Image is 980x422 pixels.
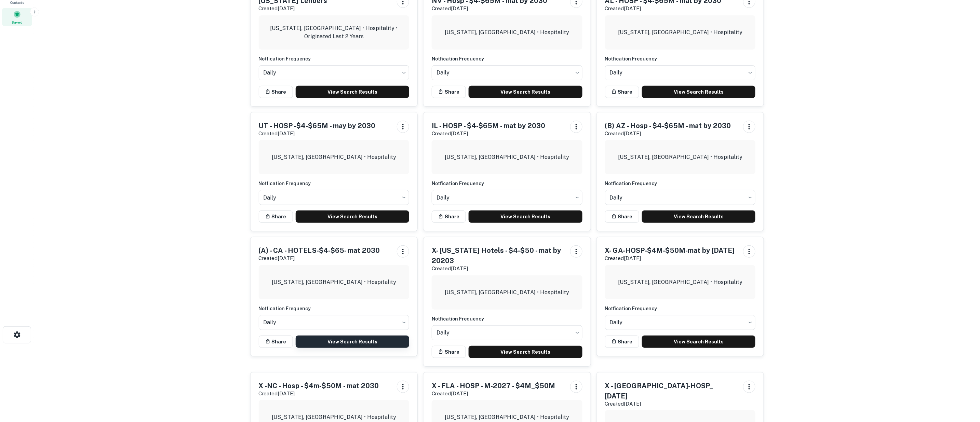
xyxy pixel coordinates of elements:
h6: Notfication Frequency [259,305,410,312]
button: Share [259,86,293,98]
h6: Notfication Frequency [432,180,582,187]
p: Created [DATE] [259,4,327,13]
p: Created [DATE] [432,4,547,13]
h5: (A) - CA - HOTELS-$4-$65- mat 2030 [259,245,380,256]
p: Created [DATE] [432,264,565,273]
button: Share [605,210,639,223]
h5: X - [GEOGRAPHIC_DATA]-HOSP_ [DATE] [605,381,738,401]
p: Created [DATE] [605,254,735,262]
p: [US_STATE], [GEOGRAPHIC_DATA] • Hospitality [272,413,396,421]
h5: X - FLA - HOSP - M-2027 - $4M_$50M [432,381,555,391]
h6: Notfication Frequency [605,180,756,187]
p: Created [DATE] [432,130,545,138]
button: Share [432,86,466,98]
button: Share [432,210,466,223]
a: View Search Results [296,210,410,223]
div: Without label [432,63,582,82]
h5: X- GA-HOSP-$4M-$50M-mat by [DATE] [605,245,735,256]
a: View Search Results [642,210,756,223]
button: Share [259,210,293,223]
p: Created [DATE] [432,390,555,398]
a: View Search Results [296,336,410,348]
a: View Search Results [469,346,582,358]
h6: Notfication Frequency [259,55,410,63]
div: Without label [259,63,410,82]
p: Created [DATE] [605,4,722,13]
a: Saved [2,8,32,26]
h5: X -NC - Hosp - $4m-$50M - mat 2030 [259,381,379,391]
button: Share [259,336,293,348]
p: Created [DATE] [605,130,731,138]
a: View Search Results [642,336,756,348]
button: Share [605,86,639,98]
p: [US_STATE], [GEOGRAPHIC_DATA] • Hospitality [618,153,742,161]
div: Without label [432,323,582,342]
h5: X- [US_STATE] Hotels - $4-$50 - mat by 20203 [432,245,565,266]
button: Share [432,346,466,358]
p: Created [DATE] [605,400,738,408]
h6: Notfication Frequency [259,180,410,187]
p: Created [DATE] [259,130,376,138]
h6: Notfication Frequency [432,55,582,63]
h6: Notfication Frequency [432,315,582,323]
p: Created [DATE] [259,390,379,398]
a: View Search Results [296,86,410,98]
p: [US_STATE], [GEOGRAPHIC_DATA] • Hospitality [618,278,742,286]
a: View Search Results [642,86,756,98]
p: Created [DATE] [259,254,380,262]
p: [US_STATE], [GEOGRAPHIC_DATA] • Hospitality • Originated Last 2 Years [264,24,404,41]
p: [US_STATE], [GEOGRAPHIC_DATA] • Hospitality [445,28,569,37]
span: Saved [12,19,23,25]
h5: IL - HOSP - $4-$65M - mat by 2030 [432,121,545,131]
p: [US_STATE], [GEOGRAPHIC_DATA] • Hospitality [445,288,569,297]
div: Without label [259,188,410,207]
h5: (B) AZ - Hosp - $4-$65M - mat by 2030 [605,121,731,131]
p: [US_STATE], [GEOGRAPHIC_DATA] • Hospitality [445,413,569,421]
a: View Search Results [469,86,582,98]
p: [US_STATE], [GEOGRAPHIC_DATA] • Hospitality [445,153,569,161]
div: Without label [432,188,582,207]
button: Share [605,336,639,348]
div: Without label [605,313,756,332]
h6: Notfication Frequency [605,55,756,63]
p: [US_STATE], [GEOGRAPHIC_DATA] • Hospitality [272,153,396,161]
a: View Search Results [469,210,582,223]
iframe: Chat Widget [946,367,980,400]
h6: Notfication Frequency [605,305,756,312]
div: Without label [259,313,410,332]
div: Without label [605,188,756,207]
h5: UT - HOSP -$4-$65M - may by 2030 [259,121,376,131]
div: Without label [605,63,756,82]
p: [US_STATE], [GEOGRAPHIC_DATA] • Hospitality [618,28,742,37]
p: [US_STATE], [GEOGRAPHIC_DATA] • Hospitality [272,278,396,286]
